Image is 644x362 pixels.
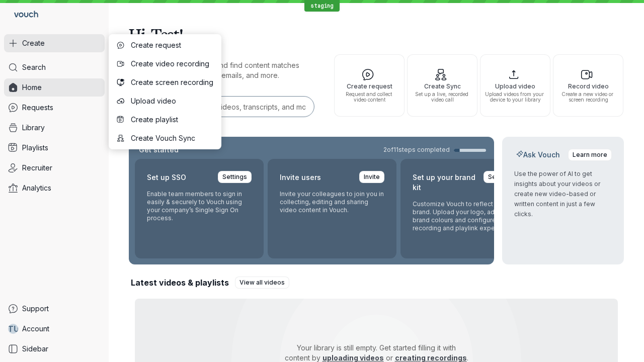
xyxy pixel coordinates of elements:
[514,150,562,160] h2: Ask Vouch
[323,353,384,362] a: uploading videos
[4,4,42,26] a: Go to homepage
[129,60,316,80] p: Search for any keywords and find content matches through transcriptions, user emails, and more.
[131,133,213,143] span: Create Vouch Sync
[480,54,550,117] button: Upload videoUpload videos from your device to your library
[218,171,252,183] a: Settings
[280,190,384,214] p: Invite your colleagues to join you in collecting, editing and sharing video content in Vouch.
[235,277,289,289] a: View all videos
[4,34,105,52] button: Create
[147,171,186,184] h2: Set up SSO
[22,62,46,72] span: Search
[4,119,105,137] a: Library
[111,111,219,129] button: Create playlist
[339,83,400,89] span: Create request
[4,179,105,197] a: Analytics
[557,92,619,103] span: Create a new video or screen recording
[514,169,612,219] p: Use the power of AI to get insights about your videos or create new video-based or written conten...
[359,171,384,183] a: Invite
[22,304,49,314] span: Support
[22,344,48,354] span: Sidebar
[4,340,105,358] a: Sidebar
[413,171,477,194] h2: Set up your brand kit
[8,324,14,334] span: T
[22,143,48,153] span: Playlists
[280,171,321,184] h2: Invite users
[131,40,213,50] span: Create request
[484,171,517,183] a: Settings
[111,73,219,92] button: Create screen recording
[407,54,477,117] button: Create SyncSet up a live, recorded video call
[4,139,105,157] a: Playlists
[412,92,473,103] span: Set up a live, recorded video call
[573,150,607,160] span: Learn more
[488,172,513,182] span: Settings
[4,99,105,117] a: Requests
[395,353,467,362] a: creating recordings
[4,58,105,76] a: Search
[485,92,546,103] span: Upload videos from your device to your library
[4,78,105,97] a: Home
[22,103,53,113] span: Requests
[4,320,105,338] a: TUAccount
[557,83,619,89] span: Record video
[383,146,486,154] a: 2of11steps completed
[111,55,219,73] button: Create video recording
[137,145,181,155] h2: Get started
[131,77,213,87] span: Create screen recording
[129,20,624,48] h1: Hi, Test!
[485,83,546,89] span: Upload video
[22,82,42,93] span: Home
[14,324,19,334] span: U
[412,83,473,89] span: Create Sync
[131,115,213,125] span: Create playlist
[568,149,612,161] a: Learn more
[222,172,247,182] span: Settings
[239,278,285,288] span: View all videos
[131,59,213,69] span: Create video recording
[383,146,450,154] span: 2 of 11 steps completed
[131,277,229,288] h2: Latest videos & playlists
[111,36,219,54] button: Create request
[22,123,45,133] span: Library
[364,172,380,182] span: Invite
[22,183,51,193] span: Analytics
[4,159,105,177] a: Recruiter
[22,324,49,334] span: Account
[147,190,252,222] p: Enable team members to sign in easily & securely to Vouch using your company’s Single Sign On pro...
[4,300,105,318] a: Support
[553,54,623,117] button: Record videoCreate a new video or screen recording
[334,54,405,117] button: Create requestRequest and collect video content
[22,163,52,173] span: Recruiter
[111,92,219,110] button: Upload video
[111,129,219,147] button: Create Vouch Sync
[131,96,213,106] span: Upload video
[413,200,517,232] p: Customize Vouch to reflect your brand. Upload your logo, adjust brand colours and configure the r...
[339,92,400,103] span: Request and collect video content
[22,38,45,48] span: Create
